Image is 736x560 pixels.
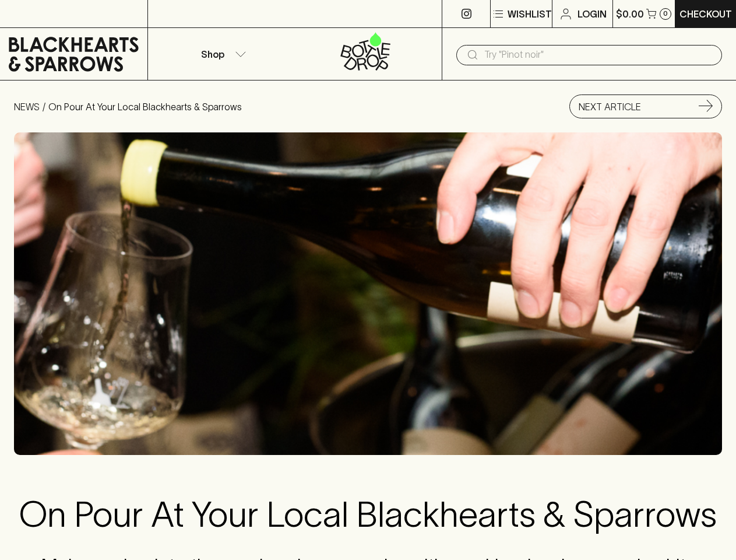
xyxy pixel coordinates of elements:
input: Try "Pinot noir" [484,45,713,64]
a: NEXT ARTICLE [569,94,722,118]
img: on-pour-banner-1.png [14,132,722,455]
p: Shop [201,47,224,61]
p: NEXT ARTICLE [579,100,641,114]
button: Shop [148,28,295,80]
p: Checkout [679,7,732,21]
a: NEWS [14,101,40,112]
p: 0 [663,10,668,17]
h2: On Pour At Your Local Blackhearts & Sparrows [14,494,722,535]
p: Wishlist [508,7,552,21]
p: $0.00 [616,7,644,21]
p: ⠀ [148,7,158,21]
p: Login [577,7,607,21]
